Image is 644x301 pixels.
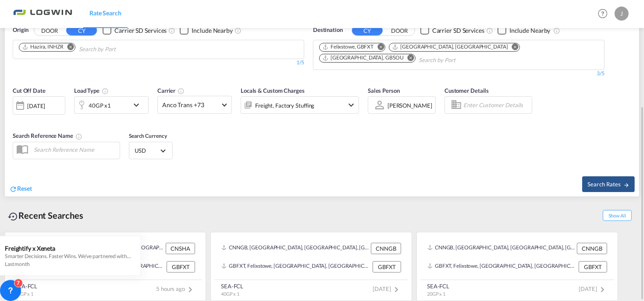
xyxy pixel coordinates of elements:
[9,184,32,194] div: icon-refreshReset
[235,27,242,34] md-icon: Unchecked: Ignores neighbouring ports when fetching rates.Checked : Includes neighbouring ports w...
[34,25,65,35] button: DOOR
[427,243,575,254] div: CNNGB, Ningbo, China, Greater China & Far East Asia, Asia Pacific
[156,285,196,292] span: 5 hours ago
[587,181,630,188] span: Search Rates
[352,25,383,35] button: CY
[615,7,629,21] div: J
[89,9,121,17] span: Rate Search
[255,99,315,112] div: Freight Factory Stuffing
[13,96,65,115] div: [DATE]
[322,54,404,62] div: Southampton, GBSOU
[603,210,632,221] span: Show All
[131,100,146,110] md-icon: icon-chevron-down
[486,27,493,34] md-icon: Unchecked: Search for CY (Container Yard) services for all selected carriers.Checked : Search for...
[373,261,401,273] div: GBFXT
[420,26,484,35] md-checkbox: Checkbox No Ink
[241,96,359,114] div: Freight Factory Stuffingicon-chevron-down
[27,102,45,110] div: [DATE]
[372,43,385,52] button: Remove
[157,87,185,94] span: Carrier
[506,43,519,52] button: Remove
[623,182,630,188] md-icon: icon-arrow-right
[595,6,615,22] div: Help
[597,284,608,295] md-icon: icon-chevron-right
[62,43,75,52] button: Remove
[185,284,196,295] md-icon: icon-chevron-right
[402,54,415,63] button: Remove
[79,42,162,56] input: Chips input.
[392,43,509,51] div: Press delete to remove this chip.
[432,26,484,35] div: Carrier SD Services
[419,53,502,67] input: Chips input.
[509,26,551,35] div: Include Nearby
[167,261,195,273] div: GBFXT
[13,26,28,35] span: Origin
[595,6,610,21] span: Help
[553,27,560,34] md-icon: Unchecked: Ignores neighbouring ports when fetching rates.Checked : Includes neighbouring ports w...
[192,26,233,35] div: Include Nearby
[13,4,72,24] img: bc73a0e0d8c111efacd525e4c8ad7d32.png
[318,40,600,67] md-chips-wrap: Chips container. Use arrow keys to select chips.
[427,291,445,297] span: 20GP x 1
[22,43,65,51] div: Press delete to remove this chip.
[74,96,149,114] div: 40GP x1icon-chevron-down
[221,291,239,297] span: 40GP x 1
[18,40,166,56] md-chips-wrap: Chips container. Use arrow keys to select chips.
[22,43,64,51] div: Hazira, INHZR
[129,133,167,139] span: Search Currency
[210,232,412,301] recent-search-card: CNNGB, [GEOGRAPHIC_DATA], [GEOGRAPHIC_DATA], [GEOGRAPHIC_DATA] & [GEOGRAPHIC_DATA], [GEOGRAPHIC_D...
[102,87,109,94] md-icon: icon-information-outline
[13,114,19,126] md-datepicker: Select
[322,43,374,51] div: Felixstowe, GBFXT
[166,243,195,254] div: CNSHA
[221,282,243,290] div: SEA-FCL
[114,26,167,35] div: Carrier SD Services
[427,282,449,290] div: SEA-FCL
[322,43,375,51] div: Press delete to remove this chip.
[15,282,37,290] div: SEA-FCL
[582,176,635,192] button: Search Ratesicon-arrow-right
[168,27,175,34] md-icon: Unchecked: Search for CY (Container Yard) services for all selected carriers.Checked : Search for...
[388,102,432,109] div: [PERSON_NAME]
[346,100,356,110] md-icon: icon-chevron-down
[29,143,120,156] input: Search Reference Name
[66,25,97,35] button: CY
[427,261,576,273] div: GBFXT, Felixstowe, United Kingdom, GB & Ireland, Europe
[135,147,159,154] span: USD
[322,54,406,62] div: Press delete to remove this chip.
[392,43,508,51] div: London Gateway Port, GBLGP
[579,285,608,292] span: [DATE]
[368,87,400,94] span: Sales Person
[313,26,343,35] span: Destination
[577,243,607,254] div: CNNGB
[180,26,233,35] md-checkbox: Checkbox No Ink
[9,185,17,193] md-icon: icon-refresh
[17,185,32,192] span: Reset
[4,206,87,225] div: Recent Searches
[15,291,33,297] span: 40GP x 1
[371,243,401,254] div: CNNGB
[162,101,219,109] span: Anco Trans +73
[13,59,304,66] div: 1/5
[5,13,639,196] div: OriginDOOR CY Checkbox No InkUnchecked: Search for CY (Container Yard) services for all selected ...
[445,87,489,94] span: Customer Details
[8,211,18,222] md-icon: icon-backup-restore
[221,261,370,273] div: GBFXT, Felixstowe, United Kingdom, GB & Ireland, Europe
[391,284,402,295] md-icon: icon-chevron-right
[178,87,185,94] md-icon: The selected Trucker/Carrierwill be displayed in the rate results If the rates are from another f...
[221,243,369,254] div: CNNGB, Ningbo, China, Greater China & Far East Asia, Asia Pacific
[373,285,402,292] span: [DATE]
[75,133,82,140] md-icon: Your search will be saved by the below given name
[416,232,618,301] recent-search-card: CNNGB, [GEOGRAPHIC_DATA], [GEOGRAPHIC_DATA], [GEOGRAPHIC_DATA] & [GEOGRAPHIC_DATA], [GEOGRAPHIC_D...
[241,87,305,94] span: Locals & Custom Charges
[89,99,111,112] div: 40GP x1
[387,99,433,112] md-select: Sales Person: Joshua Carter
[13,87,46,94] span: Cut Off Date
[103,26,167,35] md-checkbox: Checkbox No Ink
[74,87,109,94] span: Load Type
[463,98,529,112] input: Enter Customer Details
[384,25,415,35] button: DOOR
[498,26,551,35] md-checkbox: Checkbox No Ink
[313,70,605,77] div: 3/5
